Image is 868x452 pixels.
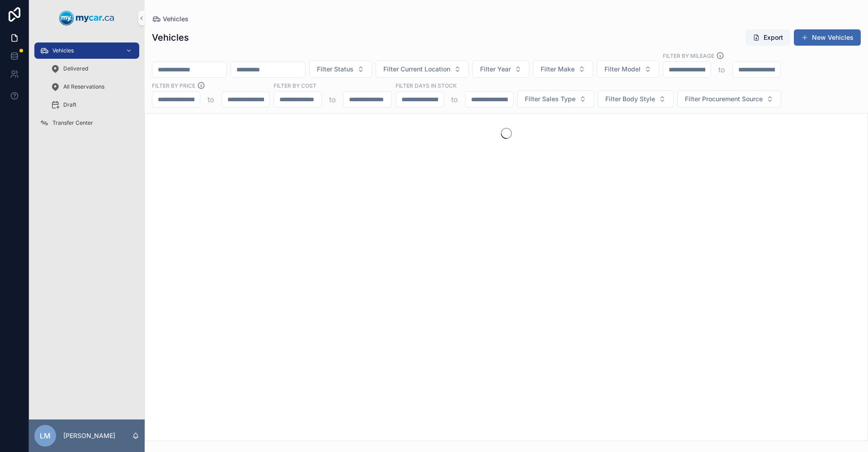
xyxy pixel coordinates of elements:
[63,83,104,90] span: All Reservations
[152,14,189,24] a: Vehicles
[605,94,655,104] span: Filter Body Style
[533,61,593,78] button: Select Button
[525,94,576,104] span: Filter Sales Type
[52,119,93,127] span: Transfer Center
[376,61,469,78] button: Select Button
[34,115,139,131] a: Transfer Center
[317,65,354,74] span: Filter Status
[396,81,457,89] label: Filter Days In Stock
[274,81,316,89] label: FILTER BY COST
[40,430,51,441] span: LM
[63,65,88,72] span: Delivered
[152,31,189,44] h1: Vehicles
[329,94,336,105] p: to
[45,61,139,77] a: Delivered
[604,65,641,74] span: Filter Model
[685,94,763,104] span: Filter Procurement Source
[517,90,594,108] button: Select Button
[541,65,575,74] span: Filter Make
[472,61,529,78] button: Select Button
[29,36,145,143] div: scrollable content
[52,47,74,54] span: Vehicles
[63,431,115,440] p: [PERSON_NAME]
[383,65,450,74] span: Filter Current Location
[794,29,861,46] button: New Vehicles
[677,90,781,108] button: Select Button
[152,81,195,89] label: FILTER BY PRICE
[745,29,790,46] button: Export
[309,61,372,78] button: Select Button
[480,65,511,74] span: Filter Year
[45,79,139,95] a: All Reservations
[163,14,189,24] span: Vehicles
[451,94,458,105] p: to
[63,101,76,108] span: Draft
[663,52,714,60] label: Filter By Mileage
[598,90,674,108] button: Select Button
[45,97,139,113] a: Draft
[59,11,114,25] img: App logo
[718,64,725,75] p: to
[208,94,214,105] p: to
[597,61,659,78] button: Select Button
[34,42,139,59] a: Vehicles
